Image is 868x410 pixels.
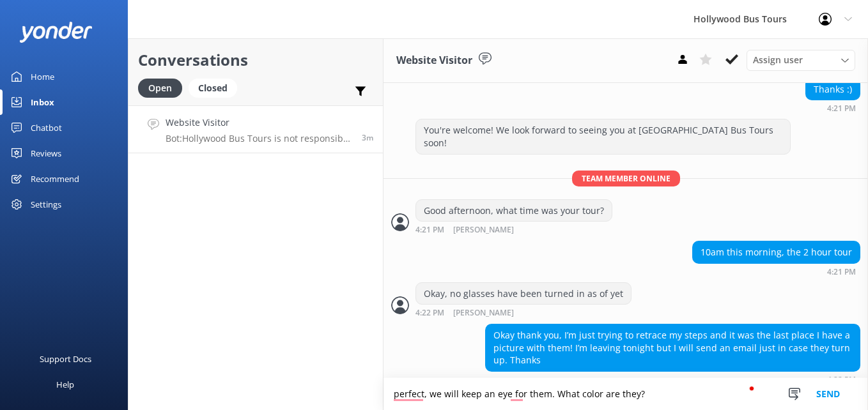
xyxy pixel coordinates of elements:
[166,116,352,130] h4: Website Visitor
[138,80,189,95] a: Open
[415,226,444,234] strong: 4:21 PM
[453,309,514,317] span: [PERSON_NAME]
[31,140,61,166] div: Reviews
[416,200,612,222] div: Good afternoon, what time was your tour?
[384,378,868,410] textarea: To enrich screen reader interactions, please activate Accessibility in Grammarly extension settings
[827,105,856,112] strong: 4:21 PM
[806,79,860,100] div: Thanks :)
[31,115,62,140] div: Chatbot
[56,372,74,397] div: Help
[804,378,852,410] button: Send
[827,268,856,276] strong: 4:21 PM
[827,376,856,384] strong: 4:22 PM
[128,105,383,153] a: Website VisitorBot:Hollywood Bus Tours is not responsible for personal items left on the vehicle....
[189,79,237,98] div: Closed
[415,225,612,234] div: Sep 02 2025 04:21pm (UTC -07:00) America/Tijuana
[485,375,860,384] div: Sep 02 2025 04:22pm (UTC -07:00) America/Tijuana
[166,133,352,144] p: Bot: Hollywood Bus Tours is not responsible for personal items left on the vehicle. It's advisabl...
[747,50,855,70] div: Assign User
[138,79,182,98] div: Open
[692,267,860,276] div: Sep 02 2025 04:21pm (UTC -07:00) America/Tijuana
[415,309,444,317] strong: 4:22 PM
[693,241,860,263] div: 10am this morning, the 2 hour tour
[753,53,803,67] span: Assign user
[415,308,632,317] div: Sep 02 2025 04:22pm (UTC -07:00) America/Tijuana
[189,80,244,95] a: Closed
[31,192,61,217] div: Settings
[19,22,93,43] img: yonder-white-logo.png
[31,166,79,192] div: Recommend
[31,64,54,89] div: Home
[40,346,91,372] div: Support Docs
[416,283,631,305] div: Okay, no glasses have been turned in as of yet
[362,132,373,143] span: Sep 02 2025 04:20pm (UTC -07:00) America/Tijuana
[138,48,373,72] h2: Conversations
[31,89,54,115] div: Inbox
[805,103,860,112] div: Sep 02 2025 04:21pm (UTC -07:00) America/Tijuana
[416,119,790,153] div: You're welcome! We look forward to seeing you at [GEOGRAPHIC_DATA] Bus Tours soon!
[486,324,860,371] div: Okay thank you, I’m just trying to retrace my steps and it was the last place I have a picture wi...
[453,226,514,234] span: [PERSON_NAME]
[572,171,680,186] span: Team member online
[396,52,472,69] h3: Website Visitor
